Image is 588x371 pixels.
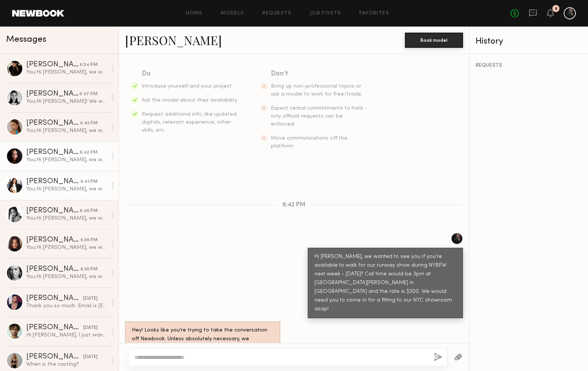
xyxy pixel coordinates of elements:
[83,295,98,302] div: [DATE]
[315,253,456,314] div: Hi [PERSON_NAME], we wanted to see you if you're available to walk for our runway show during NYB...
[26,127,107,134] div: You: Hi [PERSON_NAME], we wanted to see you if you're available to walk for our runway show durin...
[405,33,463,48] button: Book model
[80,120,98,127] div: 6:43 PM
[80,149,98,156] div: 6:42 PM
[283,202,305,208] span: 6:42 PM
[26,295,83,302] div: [PERSON_NAME]
[26,69,107,76] div: You: Hi [PERSON_NAME], we wanted to see you if you're available to walk for our runway show durin...
[81,237,98,244] div: 6:39 PM
[359,11,389,16] a: Favorites
[26,361,107,368] div: When is the casting?
[26,324,83,332] div: [PERSON_NAME]
[26,185,107,193] div: You: Hi [PERSON_NAME], we wanted to see you if you're available to walk for our runway show durin...
[132,326,273,361] div: Hey! Looks like you’re trying to take the conversation off Newbook. Unless absolutely necessary, ...
[271,84,362,97] span: Bring up non-professional topics or ask a model to work for free/trade.
[142,84,233,89] span: Introduce yourself and your project.
[81,178,98,185] div: 6:41 PM
[26,244,107,251] div: You: Hi [PERSON_NAME], we wanted to see you if you're available to walk for our runway show durin...
[26,273,107,280] div: You: Hi [PERSON_NAME], we wanted to see you if you're available to walk for our runway show durin...
[26,302,107,310] div: Thank you so much. Email is [EMAIL_ADDRESS][DOMAIN_NAME] If a plus one is able. Would love that.
[26,156,107,163] div: You: Hi [PERSON_NAME], we wanted to see you if you're available to walk for our runway show durin...
[83,354,98,361] div: [DATE]
[26,353,83,361] div: [PERSON_NAME]
[555,7,557,11] div: 9
[26,98,107,105] div: You: Hi [PERSON_NAME]! We wanted to see you if you're available to walk for our runway show durin...
[26,90,79,98] div: [PERSON_NAME]
[79,91,98,98] div: 6:47 PM
[81,266,98,273] div: 6:39 PM
[142,98,238,103] span: Ask the model about their availability.
[310,11,341,16] a: Job Posts
[6,35,46,44] span: Messages
[271,136,348,149] span: Move communications off the platform.
[271,106,367,127] span: Expect verbal commitments to hold - only official requests can be enforced.
[26,207,80,215] div: [PERSON_NAME]
[26,119,80,127] div: [PERSON_NAME]
[125,32,222,48] a: [PERSON_NAME]
[80,208,98,215] div: 6:40 PM
[26,266,81,273] div: [PERSON_NAME]
[186,11,203,16] a: Home
[262,11,292,16] a: Requests
[221,11,244,16] a: Models
[26,332,107,339] div: Hi [PERSON_NAME], I just want to ask if i’m gonna do the runway with you!
[476,37,582,46] div: History
[405,36,463,43] a: Book model
[476,63,582,68] div: REQUESTS
[142,69,239,79] div: Do
[26,178,81,185] div: [PERSON_NAME]
[80,61,98,69] div: 6:54 PM
[26,215,107,222] div: You: Hi [PERSON_NAME], we wanted to see you if you're available to walk for our runway show durin...
[142,112,237,133] span: Request additional info, like updated digitals, relevant experience, other skills, etc.
[26,149,80,156] div: [PERSON_NAME]
[26,61,80,69] div: [PERSON_NAME]
[271,69,368,79] div: Don’t
[26,236,81,244] div: [PERSON_NAME]
[83,324,98,332] div: [DATE]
